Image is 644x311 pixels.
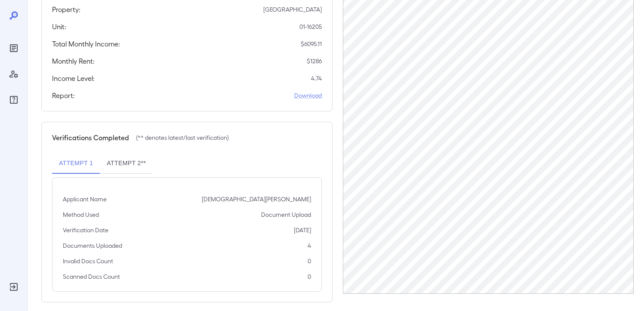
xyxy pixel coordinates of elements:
[202,195,311,203] p: [DEMOGRAPHIC_DATA][PERSON_NAME]
[311,74,322,83] p: 4.74
[52,90,75,101] h5: Report:
[52,22,66,32] h5: Unit:
[52,132,129,143] h5: Verifications Completed
[307,57,322,65] p: $ 1286
[136,133,229,142] p: (** denotes latest/last verification)
[52,4,80,15] h5: Property:
[52,39,120,49] h5: Total Monthly Income:
[100,153,153,174] button: Attempt 2**
[308,272,311,281] p: 0
[52,56,95,66] h5: Monthly Rent:
[7,41,21,55] div: Reports
[7,280,21,294] div: Log Out
[294,91,322,100] a: Download
[7,67,21,81] div: Manage Users
[63,272,120,281] p: Scanned Docs Count
[294,226,311,234] p: [DATE]
[7,93,21,107] div: FAQ
[63,257,113,265] p: Invalid Docs Count
[263,5,322,14] p: [GEOGRAPHIC_DATA]
[63,226,108,234] p: Verification Date
[63,241,122,250] p: Documents Uploaded
[301,40,322,48] p: $ 6095.11
[308,257,311,265] p: 0
[261,210,311,219] p: Document Upload
[63,195,107,203] p: Applicant Name
[52,153,100,174] button: Attempt 1
[299,22,322,31] p: 01-16205
[308,241,311,250] p: 4
[52,73,95,83] h5: Income Level:
[63,210,99,219] p: Method Used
